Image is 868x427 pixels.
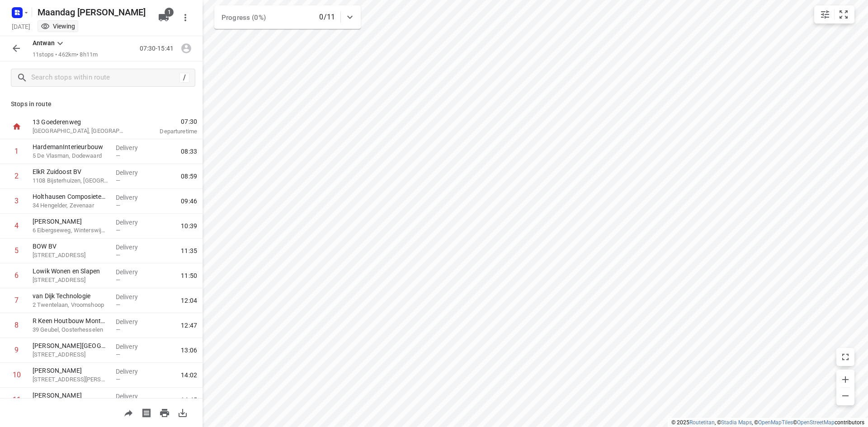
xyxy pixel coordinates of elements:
span: Download route [174,408,192,417]
p: ElkR Zuidoost BV [33,167,108,176]
span: — [116,227,120,234]
div: small contained button group [814,5,854,23]
p: 11 stops • 462km • 8h11m [33,51,98,59]
div: 3 [14,197,19,205]
span: — [116,252,120,258]
span: — [116,202,120,209]
span: — [116,326,120,333]
p: R Keen Houtbouw Montage [33,316,108,325]
p: 07:30-15:41 [140,44,177,53]
span: 09:46 [181,197,197,206]
a: Routetitan [689,419,715,426]
p: [PERSON_NAME][GEOGRAPHIC_DATA] [33,341,108,350]
span: 12:04 [181,296,197,305]
p: Stops in route [11,99,192,109]
div: 8 [14,321,19,329]
div: 6 [14,271,19,280]
a: Stadia Maps [721,419,752,426]
div: 9 [14,346,19,354]
div: 2 [14,172,19,180]
span: Print shipping labels [137,408,156,417]
p: [STREET_ADDRESS] [33,251,108,260]
p: Delivery [116,243,149,252]
p: 0/11 [319,12,335,23]
span: 11:50 [181,271,197,280]
span: — [116,351,120,358]
p: HardemanInterieurbouw [33,142,108,151]
span: Route unassigned [177,44,195,52]
div: 1 [14,147,19,155]
input: Search stops within route [31,71,179,85]
p: 4 Noorwegenstraat, Coevorden [33,350,108,359]
li: © 2025 , © , © © contributors [671,419,864,426]
button: Map settings [816,5,834,23]
span: 07:30 [137,117,197,126]
span: 11:35 [181,246,197,255]
span: 10:39 [181,221,197,230]
p: Delivery [116,143,149,152]
p: 1108 Bijsterhuizen, Nijmegen [33,176,108,185]
span: Progress (0%) [222,14,266,22]
a: OpenStreetMap [797,419,835,426]
p: 5 De Vlasman, Dodewaard [33,151,108,160]
span: 1 [165,8,174,17]
span: 08:33 [181,147,197,156]
p: Delivery [116,218,149,227]
span: Share route [119,408,137,417]
span: — [116,376,120,383]
span: — [116,152,120,159]
p: Delivery [116,193,149,202]
div: 10 [13,371,21,379]
p: [PERSON_NAME] [33,391,108,400]
p: Holthausen Composieten BV [33,192,108,201]
p: Delivery [116,367,149,376]
p: Delivery [116,168,149,177]
p: Lowik Wonen en Slapen [33,267,108,276]
button: More [176,9,194,27]
p: 13 Goederenweg [33,117,127,127]
p: 6 Eibergseweg, Winterswijk Meddo [33,226,108,235]
span: — [116,277,120,283]
span: 12:47 [181,321,197,330]
p: Delivery [116,267,149,277]
span: 14:45 [181,395,197,404]
p: van Dijk Technologie [33,291,108,300]
button: Fit zoom [835,5,853,23]
span: 13:06 [181,346,197,355]
p: [GEOGRAPHIC_DATA], [GEOGRAPHIC_DATA] [33,127,127,136]
div: 11 [13,395,21,404]
div: 7 [14,296,19,305]
span: Print route [156,408,174,417]
p: 34 Hengelder, Zevenaar [33,201,108,210]
p: Delivery [116,342,149,351]
p: [PERSON_NAME] [33,366,108,375]
span: 14:02 [181,371,197,380]
button: 1 [155,9,173,27]
div: Progress (0%)0/11 [214,5,361,29]
p: BOW BV [33,242,108,251]
span: 08:59 [181,172,197,181]
p: Delivery [116,392,149,401]
p: [PERSON_NAME] [33,217,108,226]
div: 4 [14,221,19,230]
p: 72 Willem Egbertsstraat, Hasselt [33,375,108,384]
p: Delivery [116,317,149,326]
p: Antwan [33,38,55,48]
span: — [116,301,120,308]
p: 15 Weitzelweg, Vriezenveen [33,276,108,285]
p: 2 Twentelaan, Vroomshoop [33,300,108,310]
p: Departure time [137,127,197,136]
p: 39 Geubel, Oosterhesselen [33,325,108,334]
p: Delivery [116,292,149,301]
div: 5 [14,246,19,255]
span: — [116,177,120,184]
div: You are currently in view mode. To make any changes, go to edit project. [41,22,75,31]
div: / [179,73,189,83]
a: OpenMapTiles [758,419,793,426]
